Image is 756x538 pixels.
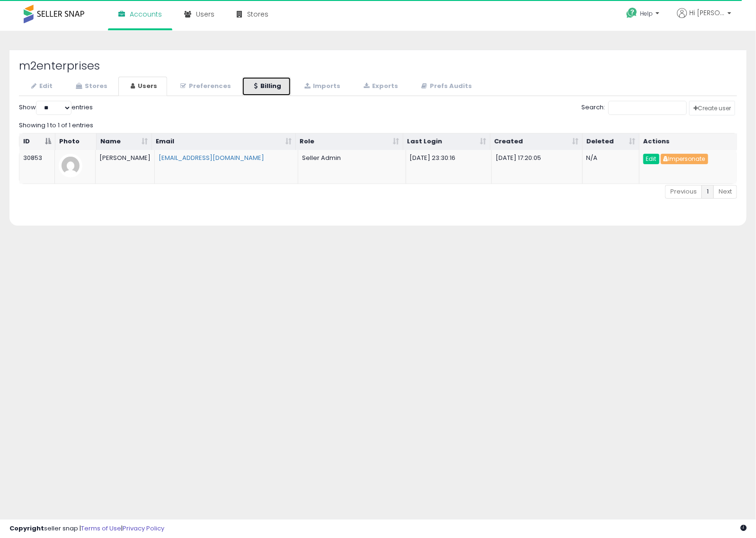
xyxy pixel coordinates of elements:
[689,101,735,115] a: Create user
[409,77,482,96] a: Prefs Audits
[130,9,162,19] span: Accounts
[665,185,702,199] a: Previous
[19,150,55,184] td: 30853
[247,9,268,19] span: Stores
[643,154,659,164] a: Edit
[19,101,93,115] label: Show entries
[296,133,404,150] th: Role: activate to sort column ascending
[581,101,687,115] label: Search:
[196,9,214,19] span: Users
[152,133,296,150] th: Email: activate to sort column ascending
[19,133,55,150] th: ID: activate to sort column descending
[689,8,725,18] span: Hi [PERSON_NAME]
[242,77,291,96] a: Billing
[608,101,687,115] input: Search:
[19,117,737,130] div: Showing 1 to 1 of 1 entries
[640,133,738,150] th: Actions
[168,77,241,96] a: Preferences
[19,77,62,96] a: Edit
[298,150,406,184] td: Seller Admin
[351,77,408,96] a: Exports
[626,7,638,19] i: Get Help
[96,150,155,184] td: [PERSON_NAME]
[640,9,653,18] span: Help
[702,185,714,199] a: 1
[97,133,152,150] th: Name: activate to sort column ascending
[159,153,264,162] a: [EMAIL_ADDRESS][DOMAIN_NAME]
[490,133,582,150] th: Created: activate to sort column ascending
[583,150,640,184] td: N/A
[118,77,167,96] a: Users
[661,154,708,164] button: Impersonate
[403,133,490,150] th: Last Login: activate to sort column ascending
[583,133,640,150] th: Deleted: activate to sort column ascending
[406,150,492,184] td: [DATE] 23:30:16
[59,154,82,177] img: profile
[677,8,731,29] a: Hi [PERSON_NAME]
[661,154,708,163] a: Impersonate
[63,77,117,96] a: Stores
[694,104,731,112] span: Create user
[492,150,583,184] td: [DATE] 17:20:05
[19,60,737,72] h2: m2enterprises
[55,133,97,150] th: Photo
[713,185,737,199] a: Next
[292,77,350,96] a: Imports
[36,101,71,115] select: Showentries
